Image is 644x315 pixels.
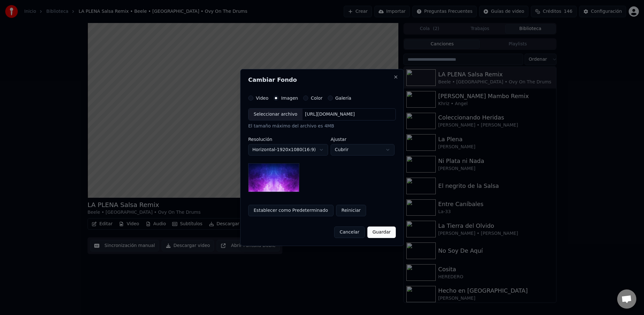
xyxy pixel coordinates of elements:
button: Guardar [367,227,396,238]
button: Establecer como Predeterminado [248,205,333,216]
label: Resolución [248,137,328,142]
div: [URL][DOMAIN_NAME] [303,111,357,118]
div: El tamaño máximo del archivo es 4MB [248,123,396,129]
label: Galería [335,96,351,100]
label: Video [256,96,268,100]
div: Seleccionar archivo [249,109,303,120]
h2: Cambiar Fondo [248,77,396,83]
button: Cancelar [334,227,365,238]
button: Reiniciar [336,205,366,216]
label: Imagen [281,96,298,100]
label: Color [311,96,323,100]
label: Ajustar [331,137,395,142]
